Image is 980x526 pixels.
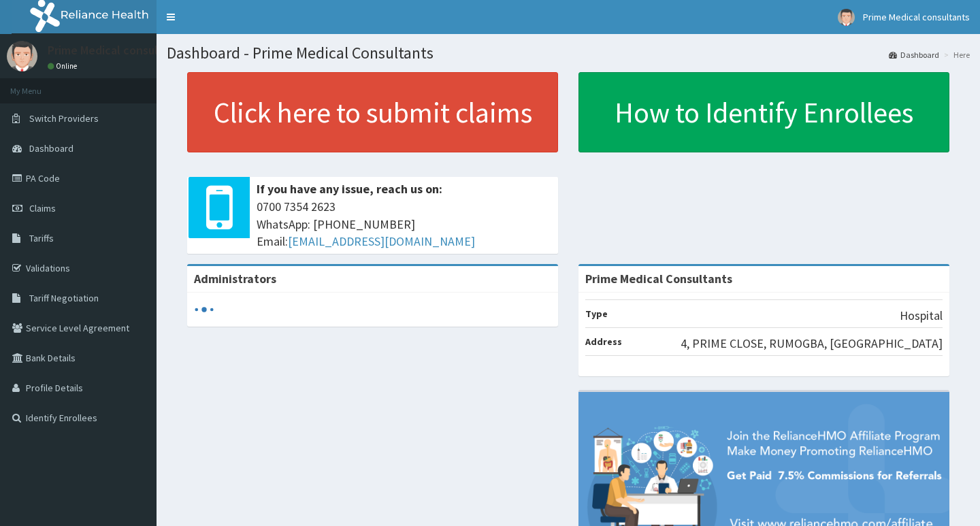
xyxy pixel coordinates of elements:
b: If you have any issue, reach us on: [257,181,442,197]
img: User Image [838,9,855,26]
span: Tariffs [29,232,54,244]
p: Hospital [900,307,943,325]
span: Switch Providers [29,112,99,125]
span: Dashboard [29,142,73,154]
b: Type [585,308,608,320]
a: Online [48,61,80,71]
span: Claims [29,202,56,214]
b: Address [585,335,622,348]
p: 4, PRIME CLOSE, RUMOGBA, [GEOGRAPHIC_DATA] [681,335,943,352]
strong: Prime Medical Consultants [585,271,732,286]
span: Prime Medical consultants [863,11,970,23]
b: Administrators [194,271,276,286]
svg: audio-loading [194,299,214,320]
p: Prime Medical consultants [48,44,187,56]
li: Here [941,49,970,61]
img: User Image [7,41,37,71]
a: How to Identify Enrollees [578,72,949,152]
h1: Dashboard - Prime Medical Consultants [167,44,970,62]
a: Click here to submit claims [187,72,558,152]
a: [EMAIL_ADDRESS][DOMAIN_NAME] [288,233,475,249]
span: Tariff Negotiation [29,292,99,304]
a: Dashboard [889,49,939,61]
span: 0700 7354 2623 WhatsApp: [PHONE_NUMBER] Email: [257,198,551,250]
